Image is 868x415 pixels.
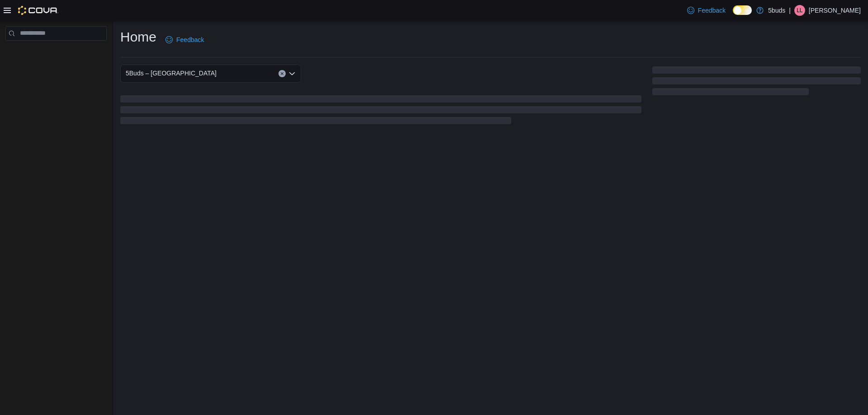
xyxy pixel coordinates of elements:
span: Feedback [698,6,726,15]
p: | [789,5,791,16]
img: Cova [18,6,58,15]
span: Feedback [176,35,204,44]
input: Dark Mode [733,5,752,15]
span: 5Buds – [GEOGRAPHIC_DATA] [126,68,217,79]
a: Feedback [684,1,729,19]
div: Lacey Landry [794,5,805,16]
nav: Complex example [5,42,107,64]
button: Open list of options [288,70,296,77]
a: Feedback [162,31,208,49]
span: LL [797,5,802,16]
span: Loading [652,68,861,97]
p: 5buds [768,5,785,16]
span: Dark Mode [733,15,733,15]
span: Loading [120,97,642,126]
p: [PERSON_NAME] [809,5,861,16]
button: Clear input [278,70,286,77]
h1: Home [120,28,156,46]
